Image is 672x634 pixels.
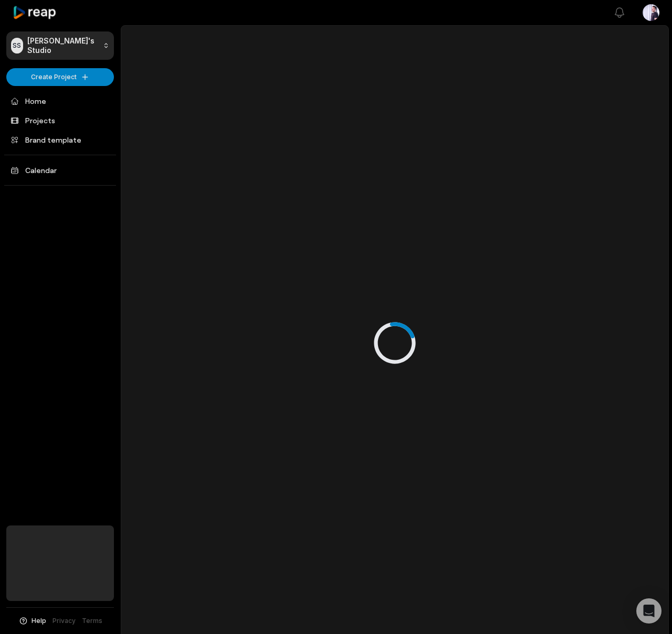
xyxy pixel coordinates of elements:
button: Help [18,616,46,626]
a: Projects [6,112,114,129]
div: SS [11,38,23,53]
span: Help [31,616,46,626]
p: [PERSON_NAME]'s Studio [27,36,99,55]
a: Terms [82,616,102,626]
button: Create Project [6,68,114,86]
a: Privacy [52,616,76,626]
a: Calendar [6,162,114,179]
a: Brand template [6,131,114,148]
a: Home [6,92,114,110]
div: Open Intercom Messenger [636,598,661,624]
